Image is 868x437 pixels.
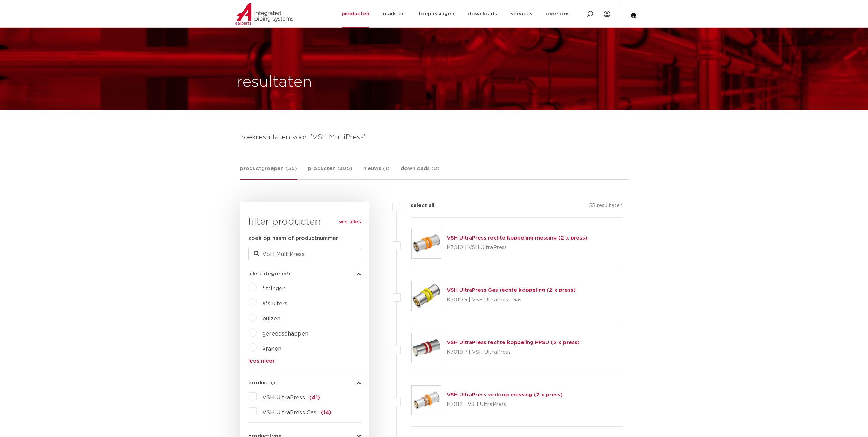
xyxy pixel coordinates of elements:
a: downloads (2) [401,165,440,179]
img: Thumbnail for VSH UltraPress rechte koppeling messing (2 x press) [412,229,441,258]
a: nieuws (1) [363,165,390,179]
label: select all [400,202,435,210]
a: afsluiters [262,301,288,306]
p: K7010P | VSH UltraPress [447,347,580,358]
p: 55 resultaten [589,202,623,212]
img: Thumbnail for VSH UltraPress verloop messing (2 x press) [412,386,441,415]
img: Thumbnail for VSH UltraPress Gas rechte koppeling (2 x press) [412,281,441,311]
img: Thumbnail for VSH UltraPress rechte koppeling PPSU (2 x press) [412,333,441,363]
span: (41) [309,395,320,400]
a: VSH UltraPress Gas rechte koppeling (2 x press) [447,288,576,293]
h3: filter producten [248,215,361,229]
span: VSH UltraPress Gas [262,410,317,415]
a: producten (305) [308,165,352,179]
a: fittingen [262,286,286,291]
span: alle categorieën [248,271,292,276]
p: K7010G | VSH UltraPress Gas [447,295,576,305]
span: productlijn [248,380,277,385]
a: VSH UltraPress rechte koppeling PPSU (2 x press) [447,340,580,345]
h1: resultaten [236,71,312,93]
button: productlijn [248,380,361,385]
a: VSH UltraPress verloop messing (2 x press) [447,392,563,397]
a: wis alles [339,218,361,226]
span: VSH UltraPress [262,395,305,400]
h4: zoekresultaten voor: 'VSH MultiPress' [240,132,628,143]
p: K7010 | VSH UltraPress [447,242,587,253]
a: gereedschappen [262,331,308,337]
button: alle categorieën [248,271,361,276]
p: K7012 | VSH UltraPress [447,399,563,410]
a: productgroepen (55) [240,165,297,180]
a: kranen [262,346,281,352]
input: zoeken [248,248,361,260]
span: (14) [321,410,332,415]
a: VSH UltraPress rechte koppeling messing (2 x press) [447,235,587,241]
a: lees meer [248,358,361,364]
a: buizen [262,316,280,322]
label: zoek op naam of productnummer [248,234,338,243]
